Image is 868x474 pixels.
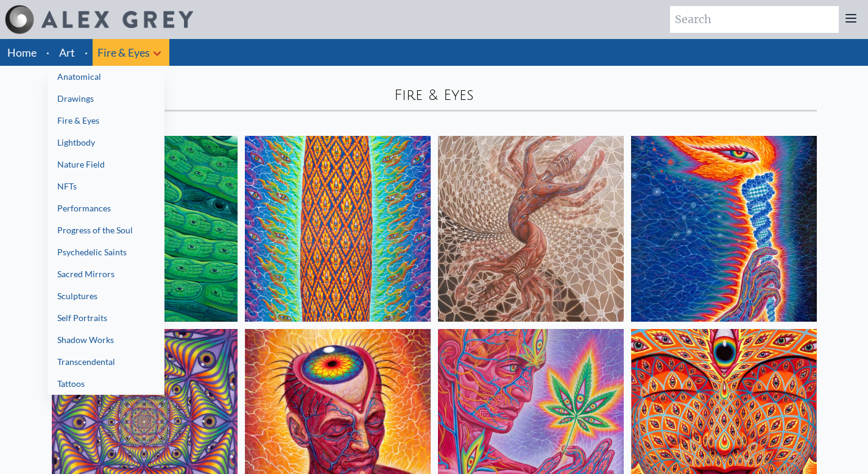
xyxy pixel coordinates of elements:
a: Tattoos [48,373,164,395]
a: Sculptures [48,285,164,307]
a: Sacred Mirrors [48,263,164,285]
a: Progress of the Soul [48,219,164,241]
a: Shadow Works [48,329,164,351]
a: Performances [48,197,164,219]
a: NFTs [48,175,164,197]
a: Fire & Eyes [48,110,164,132]
a: Drawings [48,88,164,110]
a: Psychedelic Saints [48,241,164,263]
a: Nature Field [48,154,164,175]
a: Self Portraits [48,307,164,329]
a: Anatomical [48,66,164,88]
a: Lightbody [48,132,164,154]
a: Transcendental [48,351,164,373]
